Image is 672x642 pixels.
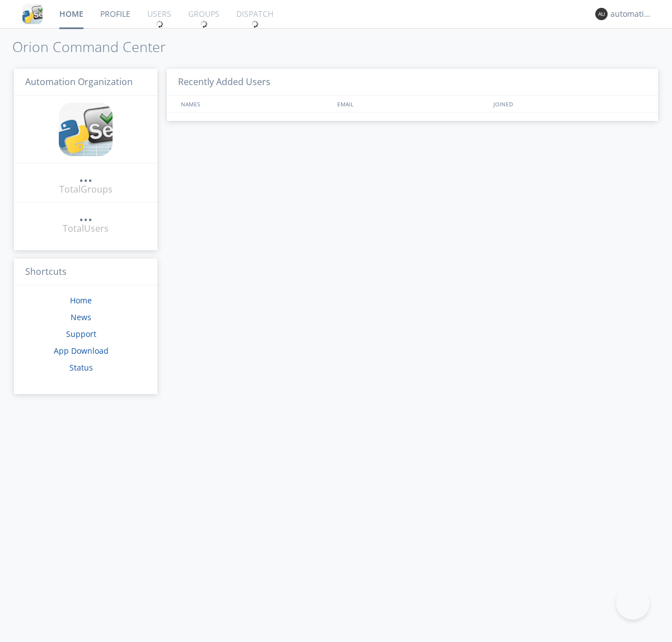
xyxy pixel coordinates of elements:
img: spin.svg [200,20,208,28]
img: spin.svg [251,20,259,28]
a: News [71,312,91,322]
div: EMAIL [334,96,491,112]
a: App Download [54,345,109,356]
div: ... [79,209,92,221]
a: Support [66,329,96,339]
iframe: Toggle Customer Support [616,586,650,620]
a: ... [79,170,92,183]
a: ... [79,209,92,222]
div: Total Groups [59,183,113,196]
img: cddb5a64eb264b2086981ab96f4c1ba7 [59,102,113,156]
a: Home [70,295,92,306]
div: Total Users [63,222,109,235]
img: 373638.png [595,8,608,20]
h3: Shortcuts [14,259,157,286]
span: Automation Organization [25,76,133,88]
a: Status [69,362,93,373]
img: cddb5a64eb264b2086981ab96f4c1ba7 [22,4,43,24]
div: JOINED [491,96,647,112]
img: spin.svg [156,20,164,28]
h3: Recently Added Users [167,69,658,96]
div: automation+atlas0017 [610,8,652,20]
div: NAMES [178,96,332,112]
div: ... [79,170,92,181]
